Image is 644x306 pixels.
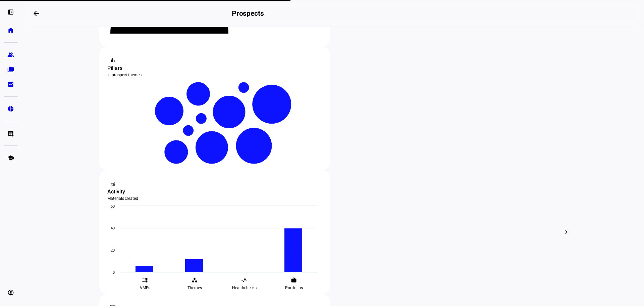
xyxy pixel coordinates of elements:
[113,270,115,275] text: 0
[107,188,322,196] div: Activity
[109,180,116,187] mat-icon: monitoring
[7,130,14,137] eth-mat-symbol: list_alt_add
[142,277,148,283] eth-mat-symbol: event_list
[291,277,297,283] eth-mat-symbol: work
[7,81,14,88] eth-mat-symbol: bid_landscape
[192,277,198,283] eth-mat-symbol: workspaces
[111,226,115,230] text: 40
[32,9,40,17] mat-icon: arrow_backwards
[107,64,322,72] div: Pillars
[107,196,322,201] div: Materials created
[7,66,14,73] eth-mat-symbol: folder_copy
[187,285,202,291] span: Themes
[4,24,17,37] a: home
[562,228,571,236] mat-icon: chevron_right
[7,51,14,58] eth-mat-symbol: group
[7,27,14,34] eth-mat-symbol: home
[7,105,14,112] eth-mat-symbol: pie_chart
[241,277,247,283] eth-mat-symbol: vital_signs
[140,285,150,291] span: VMEs
[109,57,116,63] mat-icon: bar_chart
[107,72,322,78] div: In prospect themes
[111,248,115,253] text: 20
[7,9,14,15] eth-mat-symbol: left_panel_open
[232,285,257,291] span: Healthchecks
[4,48,17,61] a: group
[232,9,264,17] h2: Prospects
[4,102,17,116] a: pie_chart
[111,204,115,209] text: 60
[4,63,17,76] a: folder_copy
[285,285,303,291] span: Portfolios
[4,78,17,91] a: bid_landscape
[7,155,14,161] eth-mat-symbol: school
[7,289,14,296] eth-mat-symbol: account_circle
